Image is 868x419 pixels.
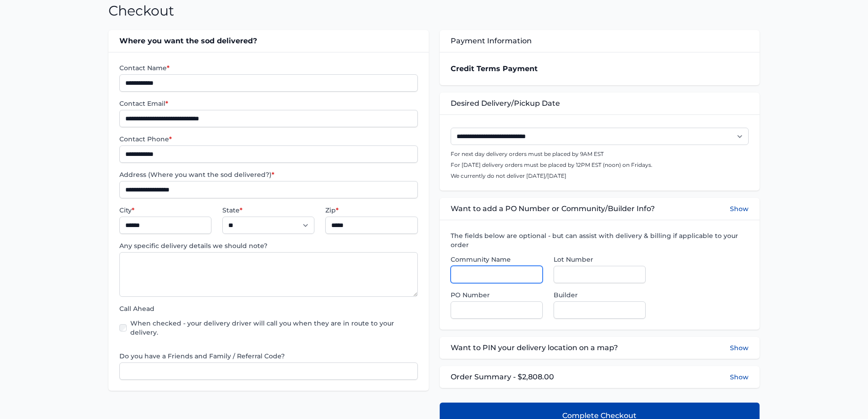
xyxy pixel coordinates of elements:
[554,255,646,264] label: Lot Number
[451,290,543,300] label: PO Number
[451,150,749,158] p: For next day delivery orders must be placed by 9AM EST
[730,372,749,382] button: Show
[730,342,749,353] button: Show
[451,372,554,383] span: Order Summary - $2,808.00
[108,30,428,52] div: Where you want the sod delivered?
[451,161,749,169] p: For [DATE] delivery orders must be placed by 12PM EST (noon) on Fridays.
[119,170,417,179] label: Address (Where you want the sod delivered?)
[440,93,760,114] div: Desired Delivery/Pickup Date
[451,342,618,353] span: Want to PIN your delivery location on a map?
[451,64,538,73] strong: Credit Terms Payment
[222,206,314,215] label: State
[119,206,211,215] label: City
[451,231,749,249] label: The fields below are optional - but can assist with delivery & billing if applicable to your order
[119,241,417,250] label: Any specific delivery details we should note?
[119,63,417,72] label: Contact Name
[130,319,417,337] label: When checked - your delivery driver will call you when they are in route to your delivery.
[108,3,174,19] h1: Checkout
[730,203,749,214] button: Show
[325,206,417,215] label: Zip
[119,99,417,108] label: Contact Email
[451,172,749,180] p: We currently do not deliver [DATE]/[DATE]
[119,352,417,361] label: Do you have a Friends and Family / Referral Code?
[554,290,646,300] label: Builder
[451,255,543,264] label: Community Name
[119,134,417,144] label: Contact Phone
[451,203,655,214] span: Want to add a PO Number or Community/Builder Info?
[119,304,417,313] label: Call Ahead
[440,30,760,52] div: Payment Information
